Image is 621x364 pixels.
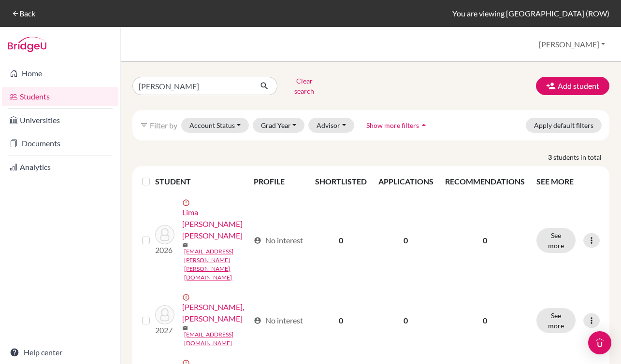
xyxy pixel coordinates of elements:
p: 2027 [155,324,174,336]
a: arrow_backBack [12,9,35,18]
span: Show more filters [366,121,419,129]
div: You are viewing [GEOGRAPHIC_DATA] (ROW) [452,8,609,19]
div: No interest [254,315,303,326]
a: Lima [PERSON_NAME] [PERSON_NAME] [182,207,249,241]
button: Add student [536,77,609,95]
th: SHORTLISTED [309,170,373,193]
button: Clear search [277,73,331,98]
td: 0 [309,193,373,288]
td: 0 [309,288,373,353]
p: 0 [445,235,525,246]
button: Show more filtersarrow_drop_up [358,118,437,133]
span: mail [182,325,188,331]
a: Home [2,64,118,83]
a: Universities [2,111,118,130]
div: No interest [254,235,303,246]
span: account_circle [254,317,261,324]
th: SEE MORE [531,170,606,193]
button: Grad Year [253,118,305,133]
button: Advisor [308,118,354,133]
th: APPLICATIONS [373,170,439,193]
img: Bridge-U [8,37,46,52]
a: [EMAIL_ADDRESS][DOMAIN_NAME] [184,330,249,348]
img: Minoru, Gustavo [155,305,174,324]
i: arrow_drop_up [419,120,429,130]
span: error_outline [182,199,192,207]
a: Students [2,87,118,106]
a: Documents [2,134,118,153]
strong: 3 [548,152,553,162]
th: RECOMMENDATIONS [439,170,531,193]
td: 0 [373,193,439,288]
span: error_outline [182,294,192,301]
span: account_circle [254,237,261,244]
span: students in total [553,152,609,162]
i: arrow_back [12,10,19,17]
span: Filter by [150,121,177,130]
img: Lima Trigueiro de Souza, Gustavo [155,225,174,244]
a: Help center [2,343,118,362]
button: See more [536,228,576,253]
a: [PERSON_NAME], [PERSON_NAME] [182,301,249,324]
button: Account Status [181,118,249,133]
button: Apply default filters [526,118,602,133]
a: Analytics [2,157,118,177]
input: Find student by name... [132,77,252,95]
th: STUDENT [155,170,247,193]
button: See more [536,308,576,333]
div: Open Intercom Messenger [588,331,611,354]
p: 0 [445,315,525,326]
span: mail [182,242,188,248]
i: filter_list [140,121,148,129]
button: [PERSON_NAME] [534,35,609,54]
th: PROFILE [248,170,309,193]
td: 0 [373,288,439,353]
p: 2026 [155,244,174,256]
a: [EMAIL_ADDRESS][PERSON_NAME][PERSON_NAME][DOMAIN_NAME] [184,247,249,282]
